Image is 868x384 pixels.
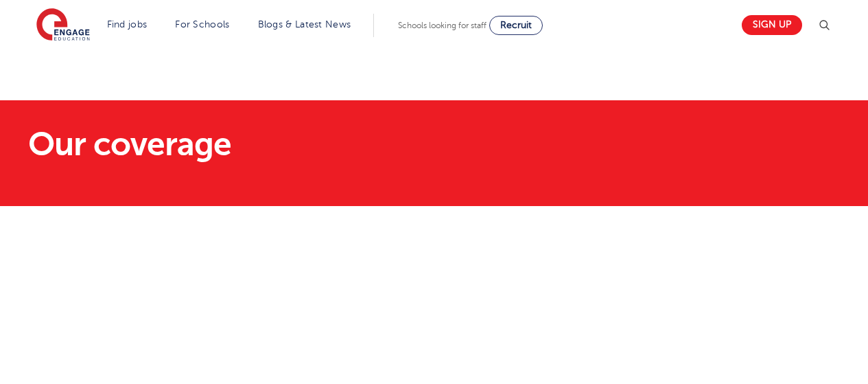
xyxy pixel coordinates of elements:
[175,19,229,30] a: For Schools
[258,19,351,30] a: Blogs & Latest News
[742,15,802,35] a: Sign up
[107,19,148,30] a: Find jobs
[36,8,90,43] img: Engage Education
[28,128,563,161] h1: Our coverage
[398,21,486,30] span: Schools looking for staff
[500,20,532,30] span: Recruit
[489,16,543,35] a: Recruit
